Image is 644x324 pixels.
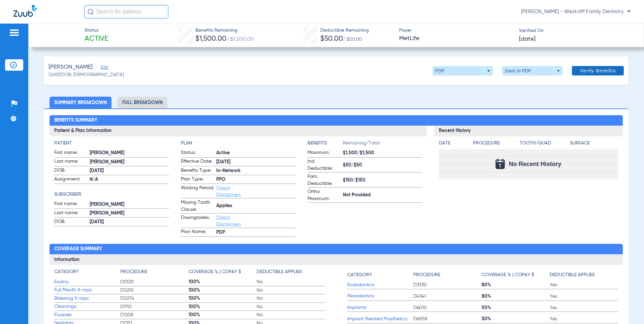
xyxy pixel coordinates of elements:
[320,35,343,42] span: $50.00
[216,159,296,166] span: [DATE]
[88,9,94,15] img: Search Icon
[13,5,37,17] img: Zuub Logo
[54,218,87,226] span: DOB:
[54,279,120,286] span: Exams:
[550,268,618,281] app-breakdown-title: Deductible Applies
[308,158,341,172] span: Ind. Deductible:
[181,149,214,157] span: Status:
[439,140,467,147] h4: Date
[413,268,481,281] app-breakdown-title: Procedure
[50,244,623,255] h2: Coverage Summary
[413,293,481,300] span: D4341
[343,162,422,169] span: $50/$50
[347,282,413,289] span: Endodontics:
[308,140,343,149] app-breakdown-title: Benefits
[181,185,214,198] span: Waiting Period:
[413,271,440,279] h4: Procedure
[413,282,481,288] span: D3330
[189,287,257,294] span: 100%
[343,150,422,157] span: $1,500/$1,500
[550,304,618,311] span: Yes
[550,293,618,300] span: Yes
[84,5,168,19] input: Search for patients
[550,271,595,279] h4: Deductible Applies
[90,201,169,208] span: [PERSON_NAME]
[495,159,505,169] img: Calendar
[482,304,550,311] span: 50%
[216,229,296,236] span: PDP
[520,140,568,147] h4: Tooth/Quad
[120,287,188,294] span: D0210
[482,293,550,300] span: 80%
[54,167,87,175] span: DOB:
[308,149,341,157] span: Maximum:
[54,268,79,276] h4: Category
[257,268,302,276] h4: Deductible Applies
[308,188,341,202] span: Ortho Maximum:
[50,97,111,108] li: Summary Breakdown
[399,34,513,43] span: MetLife
[181,140,296,147] h4: Plan
[509,161,561,167] span: No Recent History
[120,279,188,285] span: D0120
[347,304,413,311] span: Implants:
[85,34,108,44] span: Active
[50,115,623,126] h2: Benefits Summary
[502,66,562,75] button: Save to PDF
[181,199,214,213] span: Missing Tooth Clause:
[50,126,427,136] h3: Patient & Plan Information
[413,316,481,322] span: D6058
[482,268,550,281] app-breakdown-title: Coverage % | Copay $
[439,140,467,149] app-breakdown-title: Date
[482,271,534,279] h4: Coverage % | Copay $
[181,214,214,228] span: Downgrades:
[580,68,616,73] span: Verify Benefits
[90,167,169,174] span: [DATE]
[54,158,87,166] span: Last name:
[181,158,214,166] span: Effective Date:
[432,66,493,75] button: PDP
[181,167,214,175] span: Benefits Type:
[216,202,296,209] span: Applies
[482,282,550,288] span: 80%
[519,27,633,34] span: Verified On
[521,8,631,15] span: [PERSON_NAME] - Westcliff Family Dentistry
[257,303,325,310] span: No
[54,209,87,218] span: Last name:
[120,312,188,318] span: D1208
[189,268,241,276] h4: Coverage % | Copay $
[347,268,413,281] app-breakdown-title: Category
[9,29,20,37] img: hamburger-icon
[90,150,169,157] span: [PERSON_NAME]
[189,295,257,302] span: 100%
[54,200,87,208] span: First name:
[413,304,481,311] span: D6010
[120,268,188,278] app-breakdown-title: Procedure
[216,215,241,227] a: Check Disclaimers
[343,192,422,199] span: Not Provided
[54,191,169,198] app-breakdown-title: Subscriber
[399,27,513,34] span: Payer
[195,27,254,34] span: Benefits Remaining
[572,66,624,75] button: Verify Benefits
[216,150,296,157] span: Active
[216,186,241,197] a: Check Disclaimers
[189,312,257,318] span: 100%
[570,140,618,149] app-breakdown-title: Surface
[308,140,343,147] h4: Benefits
[257,268,325,278] app-breakdown-title: Deductible Applies
[49,63,93,71] span: [PERSON_NAME]
[570,140,618,147] h4: Surface
[482,316,550,322] span: 50%
[49,71,124,78] span: (2492) DOB: [DEMOGRAPHIC_DATA]
[54,140,169,147] app-breakdown-title: Patient
[85,27,108,34] span: Status
[216,176,296,183] span: PPO
[54,295,120,302] span: Bitewing X-rays:
[434,126,623,136] h3: Recent History
[90,159,169,166] span: [PERSON_NAME]
[54,287,120,294] span: Full Mouth X-rays:
[90,176,169,183] span: N/A
[90,210,169,217] span: [PERSON_NAME]
[257,312,325,318] span: No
